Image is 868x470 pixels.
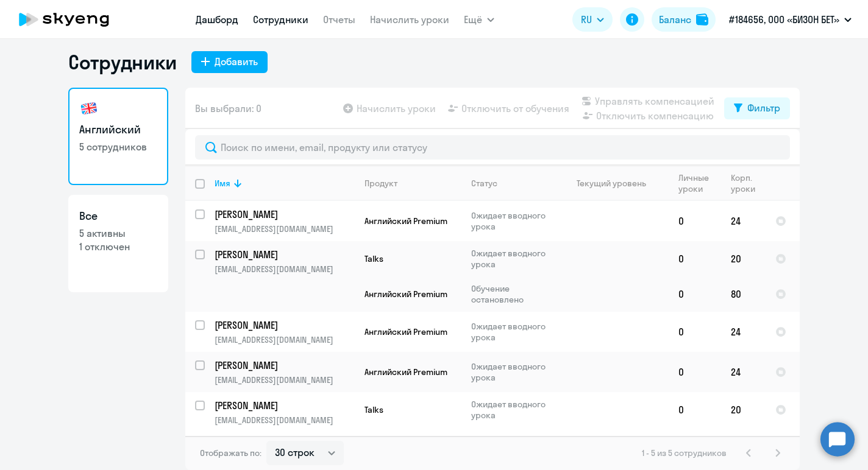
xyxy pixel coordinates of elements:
[471,321,555,343] p: Ожидает вводного урока
[669,427,721,463] td: 0
[79,208,157,224] h3: Все
[195,101,261,116] span: Вы выбрали: 0
[721,352,766,392] td: 24
[471,178,497,189] div: Статус
[215,208,354,221] a: [PERSON_NAME]
[215,248,354,261] a: [PERSON_NAME]
[215,359,354,372] a: [PERSON_NAME]
[669,201,721,241] td: 0
[723,5,858,34] button: #184656, ООО «БИЗОН БЕТ»
[215,374,354,385] p: [EMAIL_ADDRESS][DOMAIN_NAME]
[79,140,157,153] p: 5 сотрудников
[471,283,555,305] p: Обучение остановлено
[323,13,355,26] a: Отчеты
[652,7,716,32] button: Балансbalance
[215,334,354,345] p: [EMAIL_ADDRESS][DOMAIN_NAME]
[215,318,352,332] p: [PERSON_NAME]
[215,415,354,426] p: [EMAIL_ADDRESS][DOMAIN_NAME]
[215,399,352,412] p: [PERSON_NAME]
[215,264,354,275] p: [EMAIL_ADDRESS][DOMAIN_NAME]
[195,135,790,160] input: Поиск по имени, email, продукту или статусу
[365,326,447,337] span: Английский Premium
[365,216,447,226] span: Английский Premium
[721,312,766,352] td: 24
[731,172,765,194] div: Корп. уроки
[747,100,780,115] div: Фильтр
[253,13,308,26] a: Сотрудники
[215,178,230,189] div: Имя
[365,289,447,300] span: Английский Premium
[215,223,354,234] p: [EMAIL_ADDRESS][DOMAIN_NAME]
[215,399,354,412] a: [PERSON_NAME]
[196,13,238,26] a: Дашборд
[215,359,352,372] p: [PERSON_NAME]
[365,367,447,377] span: Английский Premium
[79,226,157,240] p: 5 активны
[581,12,592,27] span: RU
[721,427,766,463] td: 80
[669,276,721,312] td: 0
[370,13,449,26] a: Начислить уроки
[79,99,99,118] img: english
[669,312,721,352] td: 0
[721,276,766,312] td: 80
[471,434,555,456] p: Обучение остановлено
[724,97,790,119] button: Фильтр
[471,399,555,421] p: Ожидает вводного урока
[721,201,766,241] td: 24
[721,241,766,276] td: 20
[215,208,352,221] p: [PERSON_NAME]
[68,195,168,292] a: Все5 активны1 отключен
[642,447,727,458] span: 1 - 5 из 5 сотрудников
[215,318,354,332] a: [PERSON_NAME]
[729,12,839,27] p: #184656, ООО «БИЗОН БЕТ»
[215,248,352,261] p: [PERSON_NAME]
[669,352,721,392] td: 0
[696,13,708,26] img: balance
[669,241,721,276] td: 0
[68,50,177,74] h1: Сотрудники
[572,7,613,32] button: RU
[79,240,157,253] p: 1 отключен
[365,178,397,189] div: Продукт
[79,122,157,138] h3: Английский
[215,54,258,69] div: Добавить
[471,210,555,232] p: Ожидает вводного урока
[721,392,766,427] td: 20
[464,7,494,32] button: Ещё
[565,178,668,189] div: Текущий уровень
[577,178,646,189] div: Текущий уровень
[678,172,720,194] div: Личные уроки
[365,404,383,415] span: Talks
[200,447,261,458] span: Отображать по:
[191,51,268,73] button: Добавить
[471,361,555,383] p: Ожидает вводного урока
[68,88,168,185] a: Английский5 сотрудников
[471,248,555,270] p: Ожидает вводного урока
[365,253,383,264] span: Talks
[215,178,354,189] div: Имя
[669,392,721,427] td: 0
[464,12,482,27] span: Ещё
[659,12,691,27] div: Баланс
